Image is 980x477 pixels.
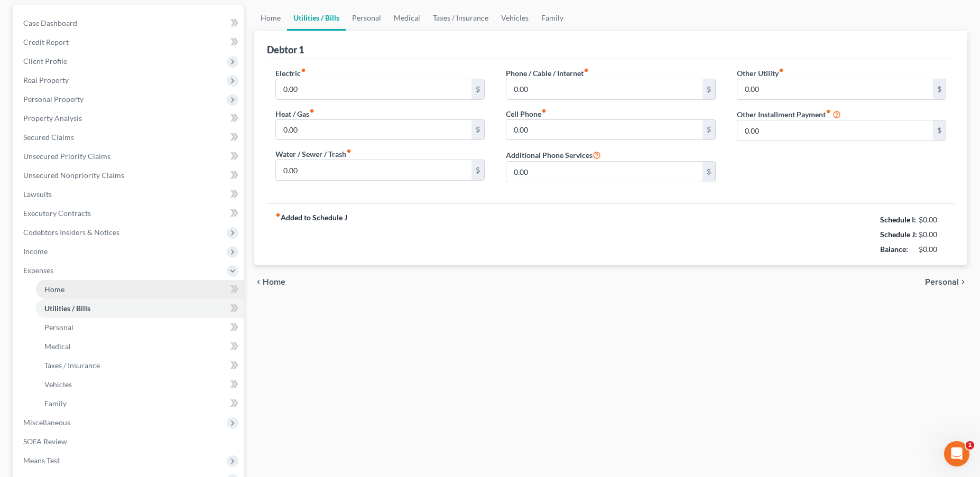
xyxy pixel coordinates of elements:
[276,120,472,140] input: --
[506,162,702,182] input: --
[23,114,82,123] span: Property Analysis
[254,278,263,286] i: chevron_left
[44,399,67,408] span: Family
[23,266,53,275] span: Expenses
[919,229,947,240] div: $0.00
[541,108,547,114] i: fiber_manual_record
[506,68,589,79] label: Phone / Cable / Internet
[966,441,974,450] span: 1
[925,278,959,286] span: Personal
[584,68,589,73] i: fiber_manual_record
[275,212,347,257] strong: Added to Schedule J
[23,456,60,465] span: Means Test
[23,247,48,256] span: Income
[23,38,69,46] span: Credit Report
[471,120,484,140] div: $
[15,166,244,185] a: Unsecured Nonpriority Claims
[506,108,547,119] label: Cell Phone
[36,280,244,299] a: Home
[23,76,69,85] span: Real Property
[427,5,495,31] a: Taxes / Insurance
[702,162,715,182] div: $
[15,128,244,147] a: Secured Claims
[275,108,315,119] label: Heat / Gas
[826,109,831,114] i: fiber_manual_record
[919,244,947,255] div: $0.00
[933,79,946,99] div: $
[15,185,244,204] a: Lawsuits
[36,394,244,413] a: Family
[44,380,72,389] span: Vehicles
[23,418,70,427] span: Miscellaneous
[23,437,67,446] span: SOFA Review
[737,68,784,79] label: Other Utility
[254,5,287,31] a: Home
[263,278,285,286] span: Home
[23,57,67,66] span: Client Profile
[276,79,472,99] input: --
[276,160,472,180] input: --
[779,68,784,73] i: fiber_manual_record
[23,95,84,104] span: Personal Property
[44,304,90,313] span: Utilities / Bills
[15,204,244,223] a: Executory Contracts
[301,68,306,73] i: fiber_manual_record
[880,245,908,254] strong: Balance:
[959,278,967,286] i: chevron_right
[471,160,484,180] div: $
[880,230,917,239] strong: Schedule J:
[44,285,64,294] span: Home
[23,190,52,199] span: Lawsuits
[702,120,715,140] div: $
[506,120,702,140] input: --
[309,108,315,114] i: fiber_manual_record
[267,43,304,56] div: Debtor 1
[933,120,946,141] div: $
[702,79,715,99] div: $
[737,79,933,99] input: --
[880,215,916,224] strong: Schedule I:
[44,361,100,370] span: Taxes / Insurance
[506,79,702,99] input: --
[23,171,124,180] span: Unsecured Nonpriority Claims
[36,337,244,356] a: Medical
[387,5,427,31] a: Medical
[15,147,244,166] a: Unsecured Priority Claims
[275,212,281,218] i: fiber_manual_record
[36,299,244,318] a: Utilities / Bills
[23,18,77,27] span: Case Dashboard
[36,356,244,375] a: Taxes / Insurance
[254,278,285,286] button: chevron_left Home
[346,148,352,154] i: fiber_manual_record
[495,5,535,31] a: Vehicles
[535,5,570,31] a: Family
[944,441,969,466] iframe: Intercom live chat
[737,120,933,141] input: --
[36,375,244,394] a: Vehicles
[506,148,601,161] label: Additional Phone Services
[36,318,244,337] a: Personal
[23,152,110,161] span: Unsecured Priority Claims
[44,323,73,332] span: Personal
[15,109,244,128] a: Property Analysis
[44,342,71,351] span: Medical
[15,432,244,451] a: SOFA Review
[919,214,947,225] div: $0.00
[23,228,119,237] span: Codebtors Insiders & Notices
[287,5,346,31] a: Utilities / Bills
[275,68,306,79] label: Electric
[925,278,967,286] button: Personal chevron_right
[346,5,387,31] a: Personal
[23,209,91,218] span: Executory Contracts
[23,133,74,142] span: Secured Claims
[737,109,831,120] label: Other Installment Payment
[275,148,352,160] label: Water / Sewer / Trash
[15,33,244,52] a: Credit Report
[15,14,244,33] a: Case Dashboard
[471,79,484,99] div: $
